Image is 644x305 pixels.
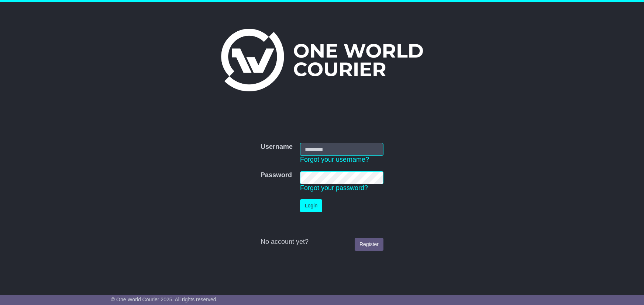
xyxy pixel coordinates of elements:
[111,297,218,302] span: © One World Courier 2025. All rights reserved.
[261,238,383,246] div: No account yet?
[300,156,369,163] a: Forgot your username?
[300,184,368,192] a: Forgot your password?
[261,143,293,151] label: Username
[300,199,322,212] button: Login
[261,171,292,179] label: Password
[221,29,423,91] img: One World
[355,238,383,251] a: Register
